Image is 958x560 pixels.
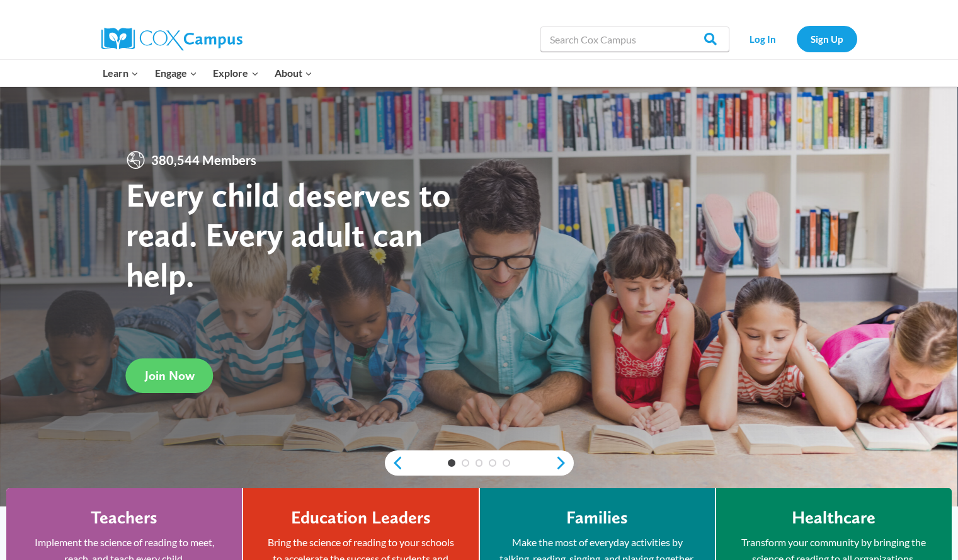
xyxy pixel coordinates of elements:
a: 4 [489,459,496,467]
a: Log In [736,26,790,52]
span: 380,544 Members [146,150,261,170]
img: Cox Campus [101,28,242,50]
a: Sign Up [797,26,857,52]
a: previous [385,455,404,471]
input: Search Cox Campus [540,26,729,52]
a: Join Now [126,358,214,393]
span: Explore [213,65,258,81]
span: Engage [155,65,197,81]
div: content slider buttons [385,450,574,476]
a: 2 [462,459,469,467]
h4: Healthcare [792,507,875,529]
h4: Teachers [91,507,157,529]
h4: Families [566,507,628,529]
nav: Primary Navigation [95,60,321,86]
nav: Secondary Navigation [736,26,857,52]
span: Join Now [145,368,195,383]
span: About [275,65,312,81]
h4: Education Leaders [291,507,431,529]
a: 3 [476,459,483,467]
span: Learn [103,65,139,81]
a: 5 [503,459,510,467]
strong: Every child deserves to read. Every adult can help. [126,174,451,295]
a: 1 [448,459,455,467]
a: next [555,455,574,471]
